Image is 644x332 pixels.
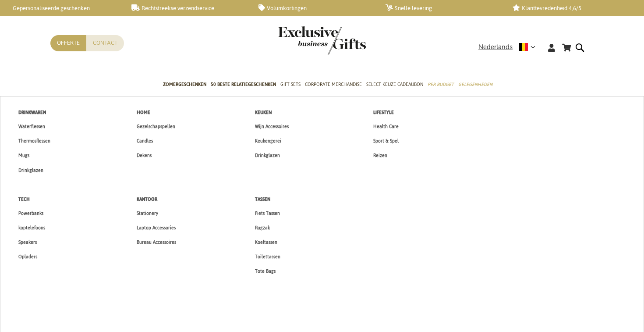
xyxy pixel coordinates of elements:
[258,4,372,12] a: Volumkortingen
[137,136,153,146] span: Candles
[18,195,30,204] span: Tech
[255,209,280,218] span: Fiets Tassen
[18,122,45,131] span: Waterflessen
[428,80,454,89] span: Per Budget
[373,108,394,117] span: Lifestyle
[131,4,244,12] a: Rechtstreekse verzendservice
[373,136,399,146] span: Sport & Spel
[137,238,176,247] span: Bureau Accessoires
[18,238,37,247] span: Speakers
[255,238,277,247] span: Koeltassen
[458,80,492,89] span: Gelegenheden
[255,223,270,232] span: Rugzak
[18,166,43,175] span: Drinkglazen
[280,80,301,89] span: Gift Sets
[255,108,272,117] span: Keuken
[86,35,124,51] a: Contact
[50,35,86,51] a: Offerte
[211,80,276,89] span: 50 beste relatiegeschenken
[513,4,626,12] a: Klanttevredenheid 4,6/5
[137,151,152,160] span: Dekens
[18,108,46,117] span: Drinkwaren
[305,80,362,89] span: Corporate Merchandise
[373,122,399,131] span: Health Care
[366,80,423,89] span: Select Keuze Cadeaubon
[137,209,158,218] span: Stationery
[255,122,289,131] span: Wijn Accessoires
[373,151,387,160] span: Reizen
[255,252,280,261] span: Toilettassen
[18,252,37,261] span: Opladers
[163,80,206,89] span: Zomergeschenken
[18,209,43,218] span: Powerbanks
[18,223,45,232] span: koptelefoons
[137,195,157,204] span: Kantoor
[255,151,280,160] span: Drinkglazen
[4,4,117,12] a: Gepersonaliseerde geschenken
[137,223,176,232] span: Laptop Accessories
[255,136,281,146] span: Keukengerei
[255,195,270,204] span: Tassen
[478,42,541,52] div: Nederlands
[137,122,175,131] span: Gezelschapspellen
[137,108,150,117] span: Home
[386,4,499,12] a: Snelle levering
[278,26,366,55] img: Exclusive Business gifts logo
[255,267,276,276] span: Tote Bags
[278,26,322,55] a: store logo
[18,151,29,160] span: Mugs
[478,42,513,52] span: Nederlands
[18,136,50,146] span: Thermosflessen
